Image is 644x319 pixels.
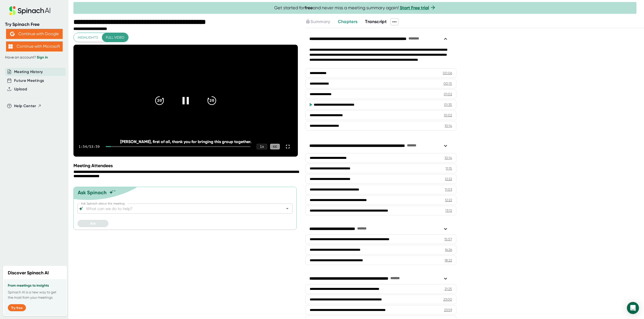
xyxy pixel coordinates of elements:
button: Open [284,205,291,212]
span: Summary [310,19,330,24]
button: Help Center [14,103,42,109]
button: Ask [77,220,108,227]
div: 16:26 [445,247,452,252]
div: Have an account? [5,55,63,60]
div: Try Spinach Free [5,22,63,27]
b: free [305,5,313,11]
div: Upgrade to access [305,18,338,25]
span: Chapters [338,19,358,24]
span: Get started for and never miss a meeting summary again! [274,5,436,11]
a: Sign in [37,55,48,59]
div: Ask Spinach [78,189,107,196]
div: 15:57 [444,237,452,242]
span: Highlights [78,34,98,41]
p: Spinach AI is a new way to get the most from your meetings [8,290,62,300]
button: Summary [305,18,330,25]
button: Continue with Microsoft [6,41,63,51]
button: Continue with Google [6,29,63,39]
button: Upload [14,86,27,92]
img: Aehbyd4JwY73AAAAAElFTkSuQmCC [10,32,15,36]
h2: Discover Spinach AI [8,270,49,276]
span: Ask [90,221,96,226]
span: Full video [106,34,124,41]
div: 23:59 [444,307,452,312]
div: 10:14 [445,123,452,128]
div: 1:54 / 53:59 [78,145,100,149]
input: What can we do to help? [85,205,276,212]
div: Meeting Attendees [73,163,299,168]
button: Try free [8,304,26,311]
div: [PERSON_NAME], first of all, thank you for bringing this group together. [96,139,275,144]
button: Future Meetings [14,78,44,84]
a: Start Free trial [400,5,429,11]
button: Transcript [365,18,387,25]
button: Meeting History [14,69,43,75]
button: Full video [102,33,128,42]
button: Chapters [338,18,358,25]
div: 23:00 [443,297,452,302]
div: 18:22 [445,258,452,263]
h3: From meetings to insights [8,284,62,288]
div: 13:12 [445,208,452,213]
div: 12:22 [445,176,452,181]
div: CC [270,144,280,150]
div: 11:03 [445,187,452,192]
div: Open Intercom Messenger [627,302,639,314]
button: Highlights [74,33,102,42]
div: 21:25 [445,286,452,291]
div: 10:02 [444,113,452,118]
div: 10:14 [445,155,452,160]
div: 1 x [257,144,267,149]
div: 00:15 [444,81,452,86]
div: 01:35 [444,102,452,107]
div: 00:06 [443,71,452,76]
div: 01:02 [444,92,452,97]
span: Help Center [14,103,36,109]
span: Transcript [365,19,387,24]
div: 12:22 [445,198,452,203]
div: 11:15 [446,166,452,171]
